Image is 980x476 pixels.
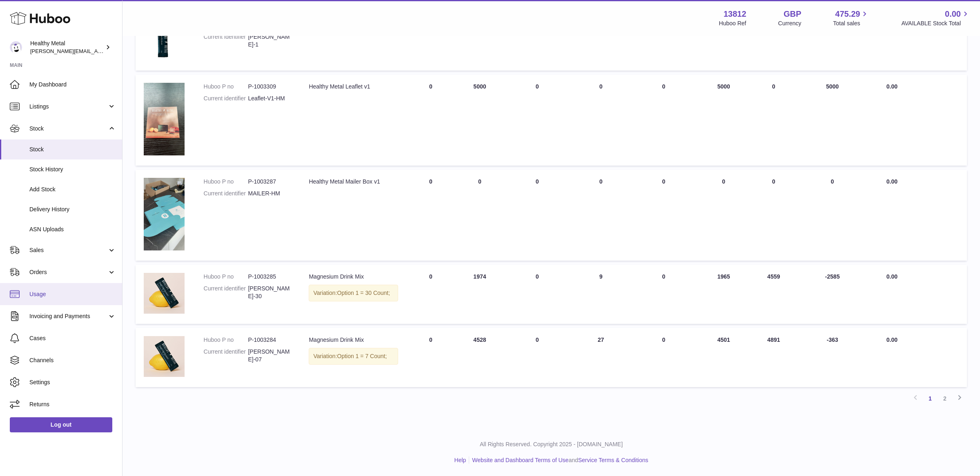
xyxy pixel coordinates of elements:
[570,328,632,387] td: 27
[784,9,801,20] strong: GBP
[454,457,466,463] a: Help
[570,170,632,261] td: 0
[901,9,970,27] a: 0.00 AVAILABLE Stock Total
[406,170,455,261] td: 0
[886,83,898,90] span: 0.00
[204,178,248,186] dt: Huboo P no
[144,83,185,155] img: product image
[144,22,185,61] img: product image
[696,13,751,71] td: 188100
[29,312,107,320] span: Invoicing and Payments
[886,337,898,343] span: 0.00
[570,75,632,166] td: 0
[29,146,116,153] span: Stock
[662,178,666,185] span: 0
[29,125,107,133] span: Stock
[778,20,802,27] div: Currency
[309,178,398,186] div: Healthy Metal Mailer Box v1
[662,83,666,90] span: 0
[504,265,570,324] td: 0
[248,348,292,363] dd: [PERSON_NAME]-07
[29,379,116,386] span: Settings
[29,290,116,298] span: Usage
[29,401,116,408] span: Returns
[248,95,292,102] dd: Leaflet-V1-HM
[696,328,751,387] td: 4501
[144,336,185,377] img: product image
[144,178,185,250] img: product image
[833,9,869,27] a: 475.29 Total sales
[337,290,390,296] span: Option 1 = 30 Count;
[923,391,938,406] a: 1
[472,457,568,463] a: Website and Dashboard Terms of Use
[570,13,632,71] td: 0
[406,328,455,387] td: 0
[30,48,164,54] span: [PERSON_NAME][EMAIL_ADDRESS][DOMAIN_NAME]
[204,285,248,300] dt: Current identifier
[796,265,869,324] td: -2585
[455,170,504,261] td: 0
[309,285,398,301] div: Variation:
[29,206,116,213] span: Delivery History
[406,75,455,166] td: 0
[796,75,869,166] td: 5000
[248,273,292,281] dd: P-1003285
[719,20,746,27] div: Huboo Ref
[248,285,292,300] dd: [PERSON_NAME]-30
[406,265,455,324] td: 0
[504,13,570,71] td: 0
[504,170,570,261] td: 0
[751,328,796,387] td: 4891
[129,441,973,448] p: All Rights Reserved. Copyright 2025 - [DOMAIN_NAME]
[29,81,116,89] span: My Dashboard
[29,268,107,276] span: Orders
[833,20,869,27] span: Total sales
[309,336,398,344] div: Magnesium Drink Mix
[10,41,22,53] img: jose@healthy-metal.com
[204,83,248,91] dt: Huboo P no
[29,186,116,193] span: Add Stock
[30,40,104,55] div: Healthy Metal
[248,178,292,186] dd: P-1003287
[504,328,570,387] td: 0
[796,328,869,387] td: -363
[204,336,248,344] dt: Huboo P no
[29,103,107,111] span: Listings
[309,83,398,91] div: Healthy Metal Leaflet v1
[570,265,632,324] td: 9
[696,75,751,166] td: 5000
[455,75,504,166] td: 5000
[796,170,869,261] td: 0
[504,75,570,166] td: 0
[204,273,248,281] dt: Huboo P no
[29,246,107,254] span: Sales
[938,391,952,406] a: 2
[144,273,185,314] img: product image
[751,13,796,71] td: 0
[751,265,796,324] td: 4559
[29,226,116,233] span: ASN Uploads
[248,190,292,197] dd: MAILER-HM
[204,95,248,102] dt: Current identifier
[248,83,292,91] dd: P-1003309
[455,13,504,71] td: 188100
[29,166,116,173] span: Stock History
[662,273,666,280] span: 0
[309,273,398,281] div: Magnesium Drink Mix
[886,273,898,280] span: 0.00
[796,13,869,71] td: 188100
[835,9,860,20] span: 475.29
[455,328,504,387] td: 4528
[248,336,292,344] dd: P-1003284
[29,334,116,342] span: Cases
[204,33,248,49] dt: Current identifier
[696,265,751,324] td: 1965
[248,33,292,49] dd: [PERSON_NAME]-1
[29,356,116,364] span: Channels
[945,9,961,20] span: 0.00
[724,9,746,20] strong: 13812
[751,170,796,261] td: 0
[10,417,112,432] a: Log out
[751,75,796,166] td: 0
[469,456,648,464] li: and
